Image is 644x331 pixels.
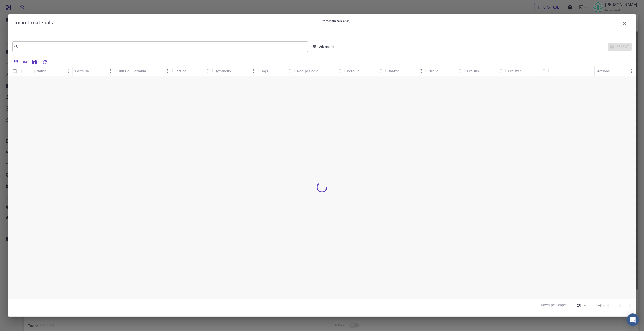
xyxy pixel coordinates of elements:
div: Public [428,66,438,76]
button: Sort [318,67,327,75]
button: Sort [186,67,194,75]
div: Actions [595,66,636,76]
button: Sort [89,67,97,75]
div: Lattice [172,66,212,76]
div: Unit Cell Formula [117,66,146,76]
button: Menu [106,67,115,75]
button: Menu [286,67,294,75]
div: Formula [72,66,115,76]
div: Formula [75,66,89,76]
div: Tags [260,66,268,76]
button: Menu [336,67,344,75]
div: Non-periodic [294,66,344,76]
button: Sort [438,67,446,75]
button: Menu [249,67,257,75]
div: Name [37,66,46,76]
div: Non-periodic [297,66,318,76]
div: Default [347,66,359,76]
span: Wsparcie [10,4,31,8]
div: Ext+web [508,66,522,76]
p: Rows per page: [541,302,566,308]
button: Sort [46,67,55,75]
button: Menu [377,67,385,75]
div: Public [425,66,464,76]
div: Icon [21,66,34,76]
div: Lattice [175,66,186,76]
button: Menu [628,67,636,75]
button: Sort [146,67,154,75]
div: Name [34,66,72,76]
button: Sort [399,67,408,75]
div: Actions [597,66,610,76]
button: Advanced [310,43,337,51]
button: Export [21,57,29,65]
button: Menu [456,67,464,75]
div: Tags [257,66,294,76]
small: (materials collection) [322,19,350,29]
div: Open Intercom Messenger [626,313,639,326]
button: Columns [12,57,21,65]
button: Menu [497,67,505,75]
button: Sort [359,67,367,75]
div: Ext+lnk [467,66,479,76]
p: 0–0 of 0 [596,303,609,308]
div: Shared [388,66,399,76]
div: Ext+web [505,66,548,76]
button: Menu [417,67,425,75]
div: Import materials [14,19,630,29]
div: Ext+lnk [464,66,505,76]
button: Menu [164,67,172,75]
button: Menu [204,67,212,75]
button: Menu [540,67,548,75]
button: Save Explorer Settings [29,57,40,67]
button: Reset Explorer Settings [40,57,50,67]
div: Default [344,66,385,76]
button: Sort [268,67,276,75]
button: Menu [64,67,72,75]
div: Symmetry [214,66,231,76]
div: Unit Cell Formula [115,66,172,76]
div: Shared [385,66,425,76]
div: 20 [568,302,587,309]
div: Symmetry [212,66,257,76]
